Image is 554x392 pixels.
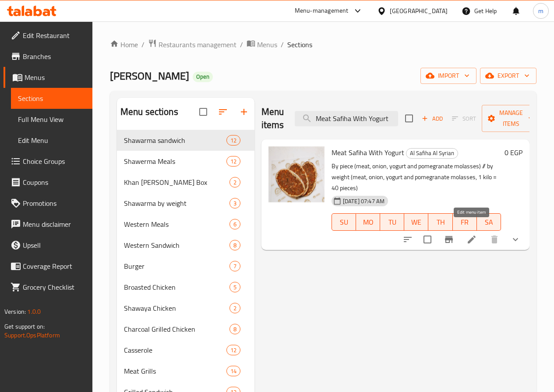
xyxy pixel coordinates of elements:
span: Select section first [446,112,482,125]
div: Western Meals6 [117,214,254,235]
h2: Menu items [261,105,284,132]
a: Full Menu View [11,109,92,130]
span: m [538,6,543,16]
span: Edit Menu [18,135,85,146]
li: / [141,39,145,50]
span: Restaurants management [159,39,236,50]
span: Sections [18,93,85,104]
a: Menus [4,67,92,88]
a: Branches [4,46,92,67]
span: FR [456,216,473,229]
span: Khan [PERSON_NAME] Box [124,177,229,187]
a: Promotions [4,193,92,214]
button: delete [484,229,505,250]
button: sort-choices [397,229,418,250]
span: Branches [23,51,85,62]
button: SU [332,213,356,231]
span: 1.0.0 [27,306,41,317]
a: Coupons [4,172,92,193]
span: Edit Restaurant [23,30,85,41]
div: items [229,303,240,313]
div: Casserole12 [117,340,254,361]
span: 12 [227,157,240,166]
span: 8 [230,325,240,333]
div: Broasted Chicken [124,282,229,292]
div: items [229,219,240,229]
span: 3 [230,199,240,208]
div: Open [193,72,213,82]
span: Sort sections [212,101,233,122]
div: Shawerma Meals12 [117,151,254,172]
div: items [229,282,240,292]
div: Broasted Chicken5 [117,277,254,298]
a: Restaurants management [148,39,236,50]
span: Upsell [23,240,85,250]
div: items [226,135,240,146]
div: items [226,366,240,376]
nav: breadcrumb [110,39,536,50]
span: Meat Grills [124,366,226,376]
span: [PERSON_NAME] [110,66,189,86]
span: Manage items [489,108,533,129]
button: SA [477,213,501,231]
div: items [226,156,240,167]
a: Edit Menu [11,130,92,151]
button: TH [428,213,452,231]
span: Choice Groups [23,156,85,167]
div: Al Safiha Al Syrian [406,148,458,159]
span: 2 [230,178,240,187]
span: Charcoal Grilled Chicken [124,324,229,334]
span: Select all sections [194,103,212,121]
span: Shawarma sandwich [124,135,226,146]
a: Edit Restaurant [4,25,92,46]
a: Choice Groups [4,151,92,172]
a: Upsell [4,235,92,256]
img: Meat Safiha With Yogurt [268,146,325,202]
span: Open [193,73,213,80]
div: items [229,240,240,250]
div: items [226,345,240,355]
button: import [420,68,476,84]
button: show more [505,229,526,250]
div: Meat Grills14 [117,361,254,382]
span: Full Menu View [18,114,85,125]
span: import [427,70,469,81]
span: 12 [227,136,240,145]
span: Shawaya Chicken [124,303,229,313]
button: Branch-specific-item [438,229,459,250]
div: Shawarma by weight [124,198,229,208]
h2: Menu sections [120,105,178,118]
span: [DATE] 07:47 AM [339,197,388,205]
span: MO [360,216,377,229]
button: MO [356,213,380,231]
span: Menu disclaimer [23,219,85,229]
span: Western Sandwich [124,240,229,250]
div: [GEOGRAPHIC_DATA] [390,6,448,16]
span: Shawerma Meals [124,156,226,167]
span: TU [384,216,401,229]
span: Version: [4,306,26,317]
span: Burger [124,261,229,271]
span: Al Safiha Al Syrian [406,148,458,158]
div: Menu-management [295,6,349,16]
a: Menus [247,39,277,50]
span: Casserole [124,345,226,355]
span: Western Meals [124,219,229,229]
li: / [281,39,284,50]
a: Menu disclaimer [4,214,92,235]
input: search [295,111,398,126]
span: Get support on: [4,321,45,332]
span: Select section [400,109,418,128]
span: Add [420,114,444,124]
a: Coverage Report [4,256,92,277]
div: items [229,324,240,334]
button: TU [380,213,404,231]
